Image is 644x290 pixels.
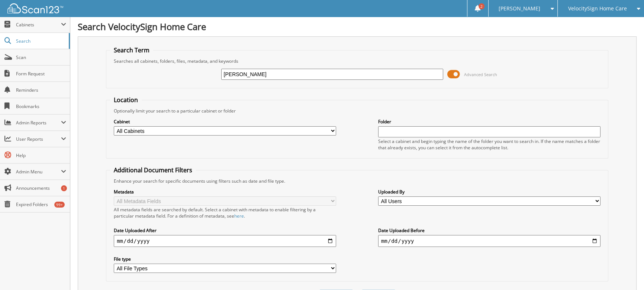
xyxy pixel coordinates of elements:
[378,138,600,151] div: Select a cabinet and begin typing the name of the folder you want to search in. If the name match...
[16,22,61,28] span: Cabinets
[110,178,604,184] div: Enhance your search for specific documents using filters such as date and file type.
[7,3,63,13] img: scan123-logo-white.svg
[54,202,65,208] div: 99+
[114,206,336,219] div: All metadata fields are searched by default. Select a cabinet with metadata to enable filtering b...
[16,152,66,159] span: Help
[16,169,61,175] span: Admin Menu
[234,213,244,219] a: here
[479,3,484,9] span: 2
[114,256,336,262] label: File type
[464,72,497,77] span: Advanced Search
[16,201,66,208] span: Expired Folders
[78,20,637,33] h1: Search VelocitySign Home Care
[114,118,336,125] label: Cabinet
[114,227,336,234] label: Date Uploaded After
[16,54,66,61] span: Scan
[110,166,196,174] legend: Additional Document Filters
[607,254,644,290] iframe: Chat Widget
[110,96,142,104] legend: Location
[61,185,67,191] div: 1
[499,6,540,11] span: [PERSON_NAME]
[568,6,627,11] span: VelocitySign Home Care
[16,71,66,77] span: Form Request
[16,38,65,44] span: Search
[378,118,600,125] label: Folder
[114,235,336,247] input: start
[110,58,604,64] div: Searches all cabinets, folders, files, metadata, and keywords
[16,136,61,142] span: User Reports
[378,235,600,247] input: end
[16,103,66,110] span: Bookmarks
[378,189,600,195] label: Uploaded By
[110,46,153,54] legend: Search Term
[110,108,604,114] div: Optionally limit your search to a particular cabinet or folder
[16,87,66,93] span: Reminders
[16,120,61,126] span: Admin Reports
[114,189,336,195] label: Metadata
[16,185,66,191] span: Announcements
[378,227,600,234] label: Date Uploaded Before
